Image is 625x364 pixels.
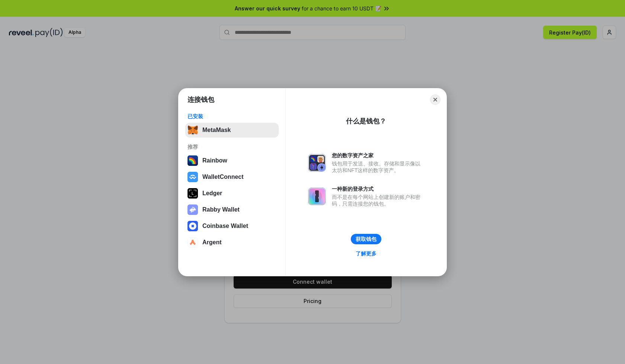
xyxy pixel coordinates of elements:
[202,174,244,180] div: WalletConnect
[187,155,198,166] img: svg+xml,%3Csvg%20width%3D%22120%22%20height%3D%22120%22%20viewBox%3D%220%200%20120%20120%22%20fil...
[187,144,276,150] div: 推荐
[187,188,198,199] img: svg+xml,%3Csvg%20xmlns%3D%22http%3A%2F%2Fwww.w3.org%2F2000%2Fsvg%22%20width%3D%2228%22%20height%3...
[187,113,276,120] div: 已安装
[430,94,440,105] button: Close
[202,127,231,133] div: MetaMask
[332,194,424,207] div: 而不是在每个网站上创建新的账户和密码，只需连接您的钱包。
[356,250,376,257] div: 了解更多
[185,186,279,201] button: Ledger
[187,221,198,231] img: svg+xml,%3Csvg%20width%3D%2228%22%20height%3D%2228%22%20viewBox%3D%220%200%2028%2028%22%20fill%3D...
[185,202,279,217] button: Rabby Wallet
[202,239,222,246] div: Argent
[332,152,424,159] div: 您的数字资产之家
[332,186,424,192] div: 一种新的登录方式
[351,234,381,244] button: 获取钱包
[187,125,198,135] img: svg+xml,%3Csvg%20fill%3D%22none%22%20height%3D%2233%22%20viewBox%3D%220%200%2035%2033%22%20width%...
[351,249,381,258] a: 了解更多
[356,236,376,242] div: 获取钱包
[185,219,279,233] button: Coinbase Wallet
[202,157,227,164] div: Rainbow
[185,170,279,184] button: WalletConnect
[187,172,198,182] img: svg+xml,%3Csvg%20width%3D%2228%22%20height%3D%2228%22%20viewBox%3D%220%200%2028%2028%22%20fill%3D...
[202,190,222,197] div: Ledger
[187,237,198,248] img: svg+xml,%3Csvg%20width%3D%2228%22%20height%3D%2228%22%20viewBox%3D%220%200%2028%2028%22%20fill%3D...
[185,235,279,250] button: Argent
[185,123,279,138] button: MetaMask
[202,206,240,213] div: Rabby Wallet
[187,95,214,104] h1: 连接钱包
[185,153,279,168] button: Rainbow
[187,204,198,215] img: svg+xml,%3Csvg%20xmlns%3D%22http%3A%2F%2Fwww.w3.org%2F2000%2Fsvg%22%20fill%3D%22none%22%20viewBox...
[202,223,248,229] div: Coinbase Wallet
[308,187,326,205] img: svg+xml,%3Csvg%20xmlns%3D%22http%3A%2F%2Fwww.w3.org%2F2000%2Fsvg%22%20fill%3D%22none%22%20viewBox...
[346,117,386,126] div: 什么是钱包？
[332,160,424,174] div: 钱包用于发送、接收、存储和显示像以太坊和NFT这样的数字资产。
[308,154,326,172] img: svg+xml,%3Csvg%20xmlns%3D%22http%3A%2F%2Fwww.w3.org%2F2000%2Fsvg%22%20fill%3D%22none%22%20viewBox...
